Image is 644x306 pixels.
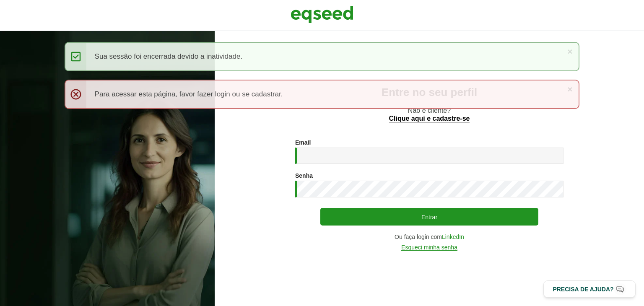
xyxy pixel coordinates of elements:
a: × [567,85,572,93]
img: EqSeed Logo [291,4,353,25]
div: Ou faça login com [295,234,563,240]
a: Clique aqui e cadastre-se [389,115,470,122]
label: Senha [295,173,313,179]
button: Entrar [320,208,538,226]
div: Sua sessão foi encerrada devido a inatividade. [65,42,580,71]
label: Email [295,140,311,145]
div: Para acessar esta página, favor fazer login ou se cadastrar. [65,80,580,109]
a: Esqueci minha senha [401,244,457,251]
a: × [567,47,572,56]
a: LinkedIn [442,234,464,240]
